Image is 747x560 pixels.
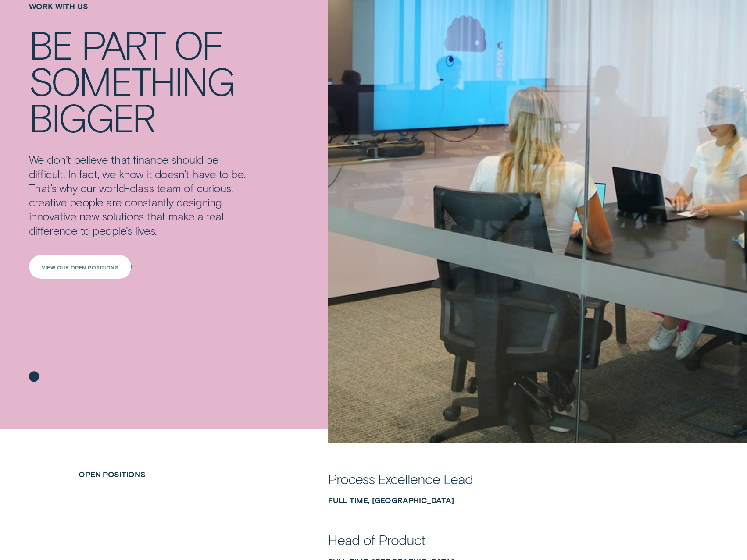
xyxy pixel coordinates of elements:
[174,26,223,62] div: of
[29,26,256,135] h4: Be part of something bigger
[29,99,155,135] div: bigger
[29,255,132,279] a: View our open positions
[29,62,235,99] div: something
[74,470,274,479] h2: Open Positions
[328,531,426,549] div: Head of Product
[29,2,256,26] h1: Work With Us
[328,496,668,505] div: Full Time, Sydney
[29,26,72,62] div: Be
[29,152,256,237] p: We don’t believe that finance should be difficult. In fact, we know it doesn’t have to be. That’s...
[42,265,118,269] div: View our open positions
[328,470,473,488] div: Process Excellence Lead
[328,479,668,504] a: Process Excellence LeadFull Time, Sydney
[81,26,165,62] div: part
